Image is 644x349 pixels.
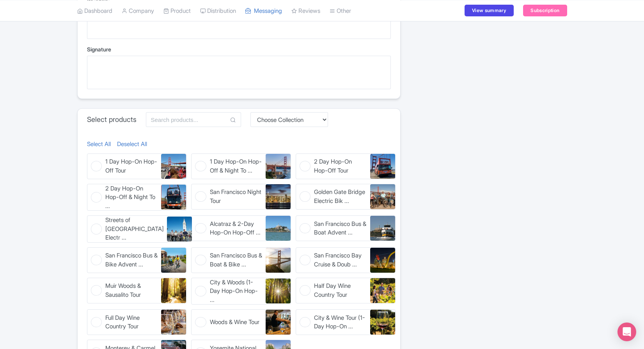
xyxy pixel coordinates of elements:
[161,185,186,210] img: 2 Day Hop-On Hop-Off & Night Tour
[314,314,367,331] span: City & Wine Tour (1-Day Hop-On Hop-Off + Wine Country)
[617,323,636,341] div: Open Intercom Messenger
[465,5,514,16] a: View summary
[314,157,367,175] span: 2 Day Hop-On Hop-Off Tour
[266,184,291,209] img: San Francisco Night Tour
[314,220,367,237] span: San Francisco Bus & Boat Adventure
[266,310,291,335] img: Woods & Wine Tour
[523,5,567,16] a: Subscription
[210,188,263,205] span: San Francisco Night Tour
[266,154,291,179] img: 1 Day Hop-On Hop-Off & Night Tour
[370,184,395,209] img: Golden Gate Bridge Electric Bike Tour
[314,282,367,299] span: Half Day Wine Country Tour
[161,248,186,273] img: San Francisco Bus & Bike Adventure
[161,310,186,335] img: Full Day Wine Country Tour
[266,216,291,241] img: Alcatraz & 2-Day Hop-On Hop-Off & Night Tour
[370,310,395,335] img: City & Wine Tour (1-Day Hop-On Hop-Off + Wine Country)
[167,217,192,241] img: Streets of San Francisco Electric Bike Tour
[161,278,186,303] img: Muir Woods & Sausalito Tour
[105,314,158,331] span: Full Day Wine Country Tour
[210,278,263,305] span: City & Woods (1-Day Hop-On Hop-Off & Muir Woods)
[210,157,263,175] span: 1 Day Hop-On Hop-Off & Night Tour
[87,5,391,39] textarea: Please use the links below to view and download our product information and images.
[210,220,263,237] span: Alcatraz & 2-Day Hop-On Hop-Off & Night Tour
[314,251,367,269] span: San Francisco Bay Cruise & Double Decker Night Tour
[210,251,263,269] span: San Francisco Bus & Boat & Bike Adventure
[370,154,395,179] img: 2 Day Hop-On Hop-Off Tour
[370,248,395,273] img: San Francisco Bay Cruise & Double Decker Night Tour
[105,251,158,269] span: San Francisco Bus & Bike Adventure
[314,188,367,205] span: Golden Gate Bridge Electric Bike Tour
[105,184,158,211] span: 2 Day Hop-On Hop-Off & Night Tour
[105,157,158,175] span: 1 Day Hop-On Hop-Off Tour
[117,140,147,149] a: Deselect All
[370,278,395,303] img: Half Day Wine Country Tour
[87,46,111,53] span: Signature
[210,318,259,327] span: Woods & Wine Tour
[266,248,291,273] img: San Francisco Bus & Boat & Bike Adventure
[146,112,241,127] input: Search products...
[87,115,137,124] h3: Select products
[87,140,111,149] a: Select All
[105,282,158,299] span: Muir Woods & Sausalito Tour
[105,216,164,242] span: Streets of San Francisco Electric Bike Tour
[161,154,186,179] img: 1 Day Hop-On Hop-Off Tour
[266,278,291,303] img: City & Woods (1-Day Hop-On Hop-Off & Muir Woods)
[370,216,395,241] img: San Francisco Bus & Boat Adventure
